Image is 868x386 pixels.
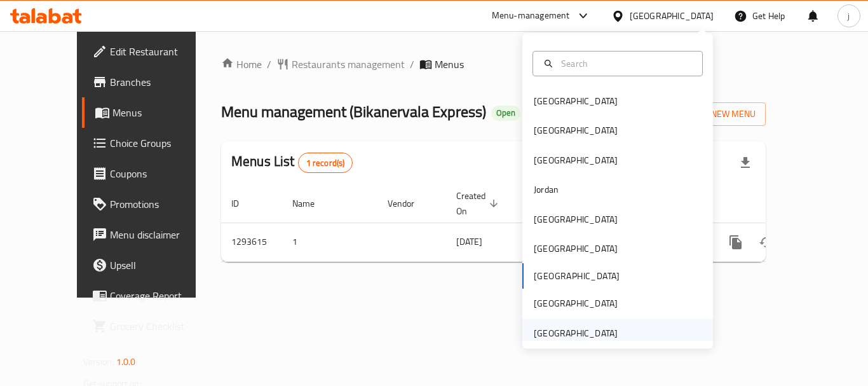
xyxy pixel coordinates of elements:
[267,57,271,72] li: /
[82,250,222,280] a: Upsell
[276,57,405,72] a: Restaurants management
[82,97,222,128] a: Menus
[751,227,782,258] button: Change Status
[282,223,377,261] td: 1
[82,128,222,158] a: Choice Groups
[556,57,695,71] input: Search
[231,152,353,173] h2: Menus List
[231,196,255,211] span: ID
[630,9,714,23] div: [GEOGRAPHIC_DATA]
[848,9,850,23] span: j
[110,74,212,90] span: Branches
[491,107,520,118] span: Open
[82,36,222,67] a: Edit Restaurant
[435,57,464,72] span: Menus
[82,219,222,250] a: Menu disclaimer
[292,57,405,72] span: Restaurants management
[110,288,212,303] span: Coverage Report
[410,57,414,72] li: /
[82,280,222,311] a: Coverage Report
[116,354,136,370] span: 1.0.0
[456,233,482,250] span: [DATE]
[534,94,618,108] div: [GEOGRAPHIC_DATA]
[491,106,520,121] div: Open
[534,123,618,137] div: [GEOGRAPHIC_DATA]
[221,57,262,72] a: Home
[534,183,559,196] div: Jordan
[456,188,502,219] span: Created On
[110,166,212,181] span: Coupons
[82,158,222,189] a: Coupons
[292,196,331,211] span: Name
[721,227,751,258] button: more
[221,97,486,126] span: Menu management ( Bikanervala Express )
[534,212,618,226] div: [GEOGRAPHIC_DATA]
[677,106,756,122] span: Add New Menu
[667,102,766,126] button: Add New Menu
[299,157,353,169] span: 1 record(s)
[110,196,212,212] span: Promotions
[298,153,353,173] div: Total records count
[534,242,618,256] div: [GEOGRAPHIC_DATA]
[82,189,222,219] a: Promotions
[534,296,618,310] div: [GEOGRAPHIC_DATA]
[83,354,114,370] span: Version:
[534,326,618,340] div: [GEOGRAPHIC_DATA]
[730,148,761,178] div: Export file
[82,311,222,341] a: Grocery Checklist
[110,135,212,151] span: Choice Groups
[221,223,282,261] td: 1293615
[492,8,570,24] div: Menu-management
[82,67,222,97] a: Branches
[221,57,766,72] nav: breadcrumb
[388,196,431,211] span: Vendor
[110,258,212,273] span: Upsell
[110,227,212,242] span: Menu disclaimer
[110,319,212,334] span: Grocery Checklist
[110,44,212,59] span: Edit Restaurant
[112,105,212,120] span: Menus
[534,153,618,167] div: [GEOGRAPHIC_DATA]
